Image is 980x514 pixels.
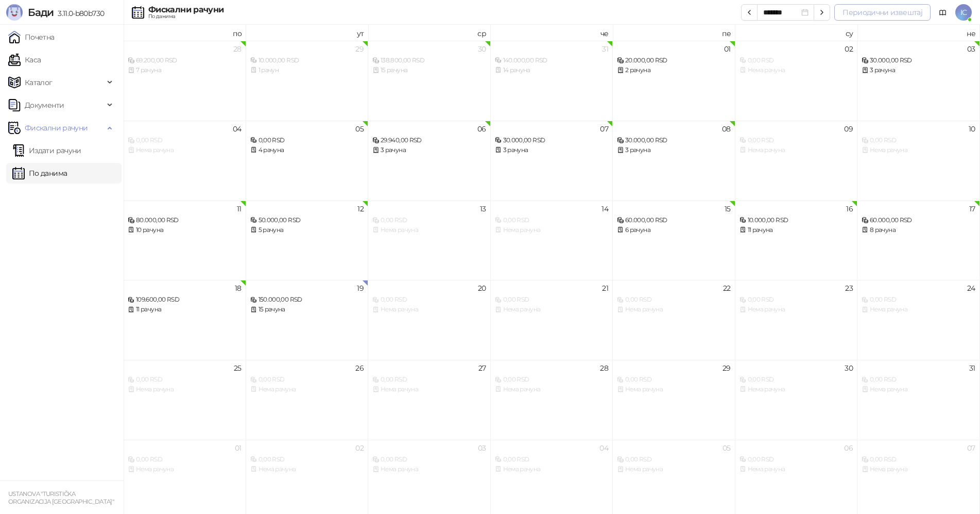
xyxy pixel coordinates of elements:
[862,305,975,314] div: Нема рачуна
[846,205,853,212] div: 16
[862,225,975,235] div: 8 рачуна
[735,41,858,121] td: 2025-08-02
[613,201,735,280] td: 2025-08-15
[967,285,975,292] div: 24
[969,205,975,212] div: 17
[128,295,242,305] div: 109.600,00 RSD
[372,56,486,65] div: 138.800,00 RSD
[735,280,858,360] td: 2025-08-23
[128,136,242,145] div: 0,00 RSD
[124,201,246,280] td: 2025-08-11
[372,455,486,465] div: 0,00 RSD
[495,385,609,394] div: Нема рачуна
[372,65,486,75] div: 15 рачуна
[740,65,853,75] div: Нема рачуна
[235,444,242,452] div: 01
[602,285,608,292] div: 21
[372,375,486,385] div: 0,00 RSD
[601,205,608,212] div: 14
[250,295,364,305] div: 150.000,00 RSD
[723,444,731,452] div: 05
[477,125,486,132] div: 06
[250,305,364,314] div: 15 рачуна
[124,360,246,440] td: 2025-08-25
[740,375,853,385] div: 0,00 RSD
[250,455,364,465] div: 0,00 RSD
[128,465,242,474] div: Нема рачуна
[124,41,246,121] td: 2025-07-28
[478,364,486,372] div: 27
[969,364,975,372] div: 31
[722,125,731,132] div: 08
[723,285,731,292] div: 22
[857,201,980,280] td: 2025-08-17
[480,205,486,212] div: 13
[246,360,369,440] td: 2025-08-26
[495,375,609,385] div: 0,00 RSD
[128,385,242,394] div: Нема рачуна
[491,25,613,41] th: че
[862,145,975,155] div: Нема рачуна
[862,465,975,474] div: Нема рачуна
[735,25,858,41] th: су
[617,225,731,235] div: 6 рачуна
[723,364,731,372] div: 29
[844,125,853,132] div: 09
[613,25,735,41] th: пе
[495,225,609,235] div: Нема рачуна
[250,145,364,155] div: 4 рачуна
[845,45,853,53] div: 02
[372,145,486,155] div: 3 рачуна
[495,136,609,145] div: 30.000,00 RSD
[617,455,731,465] div: 0,00 RSD
[491,360,613,440] td: 2025-08-28
[124,121,246,201] td: 2025-08-04
[128,375,242,385] div: 0,00 RSD
[740,145,853,155] div: Нема рачуна
[613,121,735,201] td: 2025-08-08
[250,225,364,235] div: 5 рачуна
[967,444,975,452] div: 07
[372,225,486,235] div: Нема рачуна
[8,27,55,47] a: Почетна
[740,215,853,225] div: 10.000,00 RSD
[233,125,242,132] div: 04
[250,56,364,65] div: 10.000,00 RSD
[372,465,486,474] div: Нема рачуна
[478,285,486,292] div: 20
[148,6,223,14] div: Фискални рачуни
[246,201,369,280] td: 2025-08-12
[862,455,975,465] div: 0,00 RSD
[857,280,980,360] td: 2025-08-24
[617,385,731,394] div: Нема рачуна
[740,136,853,145] div: 0,00 RSD
[148,14,223,19] div: По данима
[128,65,242,75] div: 7 рачуна
[740,305,853,314] div: Нема рачуна
[355,364,364,372] div: 26
[495,295,609,305] div: 0,00 RSD
[491,280,613,360] td: 2025-08-21
[857,360,980,440] td: 2025-08-31
[735,121,858,201] td: 2025-08-09
[128,145,242,155] div: Нема рачуна
[602,45,608,53] div: 31
[740,455,853,465] div: 0,00 RSD
[250,136,364,145] div: 0,00 RSD
[617,295,731,305] div: 0,00 RSD
[368,201,491,280] td: 2025-08-13
[617,215,731,225] div: 60.000,00 RSD
[372,136,486,145] div: 29.940,00 RSD
[237,205,242,212] div: 11
[599,444,608,452] div: 04
[250,465,364,474] div: Нема рачуна
[368,25,491,41] th: ср
[617,465,731,474] div: Нема рачуна
[613,280,735,360] td: 2025-08-22
[613,41,735,121] td: 2025-08-01
[235,285,242,292] div: 18
[740,465,853,474] div: Нема рачуна
[935,4,951,21] a: Документација
[845,364,853,372] div: 30
[128,455,242,465] div: 0,00 RSD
